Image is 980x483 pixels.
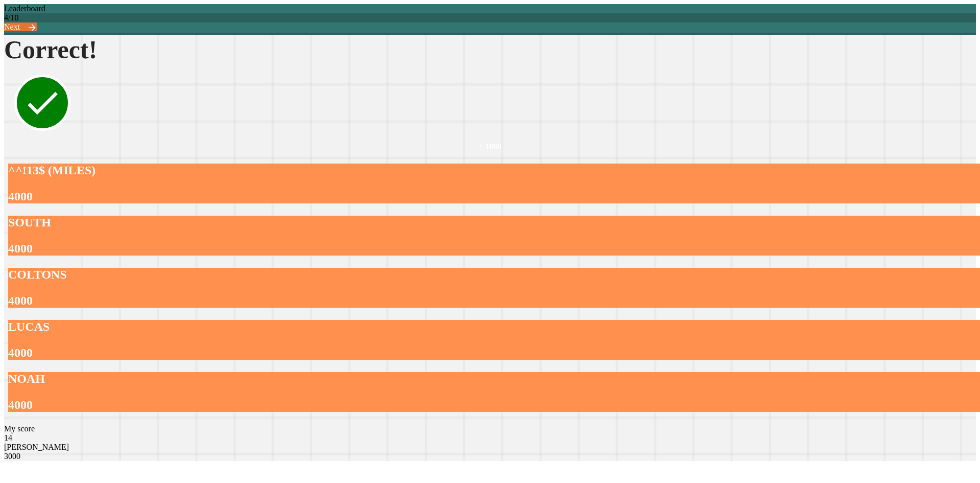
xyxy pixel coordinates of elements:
[4,443,976,452] div: [PERSON_NAME]
[8,242,980,256] p: 4000
[8,294,980,308] p: 4000
[4,4,976,13] div: Leaderboard
[8,398,980,412] p: 4000
[8,190,980,203] p: 4000
[4,424,976,433] div: My score
[4,452,976,461] div: 3000
[8,268,980,282] p: COLTONS
[8,372,980,386] p: NOAH
[8,346,980,360] p: 4000
[8,320,980,334] p: LUCAS
[4,433,976,443] div: 14
[4,35,976,64] div: Correct!
[4,22,37,31] a: Next
[8,164,980,177] p: ^^!13$ (MILES)
[4,13,976,22] div: 4 / 10
[8,216,980,229] p: SOUTH
[4,142,976,151] h4: + 1000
